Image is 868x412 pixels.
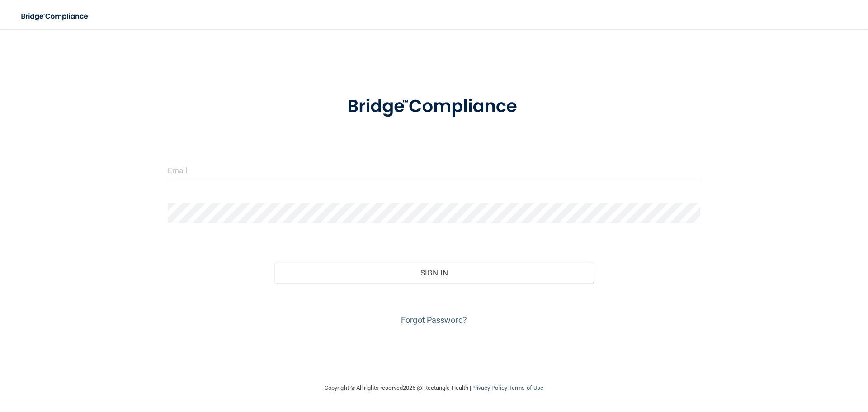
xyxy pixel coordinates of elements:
[274,263,594,283] button: Sign In
[401,315,467,325] a: Forgot Password?
[329,83,539,130] img: bridge_compliance_login_screen.278c3ca4.svg
[168,160,700,180] input: Email
[269,374,599,403] div: Copyright © All rights reserved 2025 @ Rectangle Health | |
[14,7,97,26] img: bridge_compliance_login_screen.278c3ca4.svg
[509,384,543,391] a: Terms of Use
[471,384,507,391] a: Privacy Policy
